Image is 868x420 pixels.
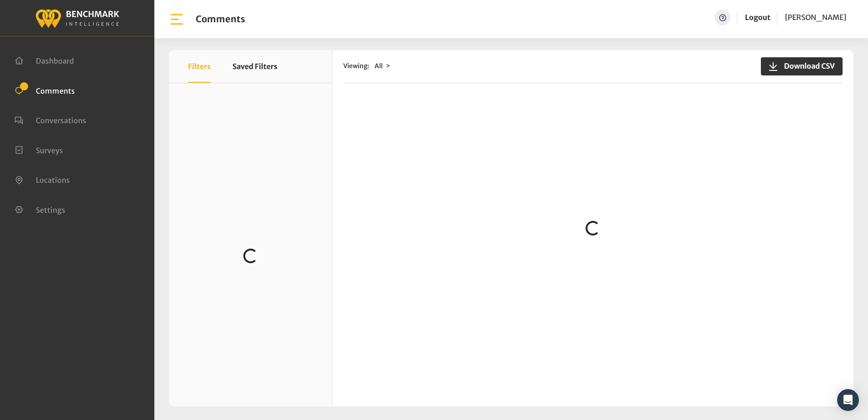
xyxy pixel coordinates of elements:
span: Download CSV [779,60,835,71]
a: [PERSON_NAME] [785,10,846,25]
span: Locations [36,175,70,185]
a: Dashboard [15,55,74,65]
button: Download CSV [761,57,843,75]
h1: Comments [196,14,245,25]
a: Conversations [15,115,86,124]
span: Settings [36,205,65,214]
a: Logout [745,13,770,22]
span: Conversations [36,116,86,125]
div: Open Intercom Messenger [837,389,859,411]
button: Filters [188,50,211,83]
span: Viewing: [343,61,369,71]
span: All [375,62,383,70]
a: Comments [15,85,75,95]
span: Dashboard [36,56,74,65]
a: Settings [15,205,65,214]
a: Locations [15,175,70,184]
button: Saved Filters [232,50,277,83]
span: Comments [36,86,75,95]
a: Logout [745,10,770,25]
span: Surveys [36,145,63,155]
img: bar [169,11,185,27]
a: Surveys [15,145,63,154]
img: benchmark [35,7,119,29]
span: [PERSON_NAME] [785,13,846,22]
